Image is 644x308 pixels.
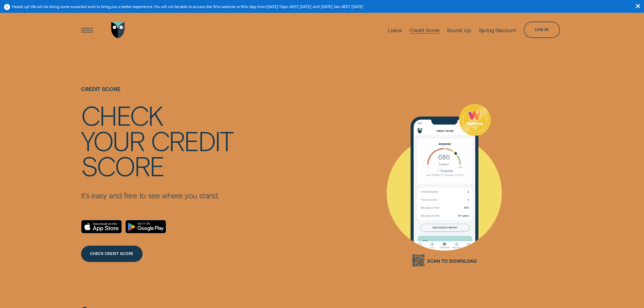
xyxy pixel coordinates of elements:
[81,220,122,234] a: Download on the App Store
[447,27,471,33] div: Round Up
[410,12,440,48] a: Credit Score
[151,128,233,153] div: credit
[388,27,402,33] div: Loans
[81,190,233,200] p: It’s easy and free to see where you stand.
[81,86,233,102] h1: Credit Score
[447,12,471,48] a: Round Up
[81,102,163,127] div: Check
[111,22,125,38] img: Wisr
[81,102,233,178] h4: Check your credit score
[110,12,126,48] a: Go to home page
[125,220,166,234] a: Android App on Google Play
[524,22,560,38] button: Log in
[79,22,95,38] button: Open Menu
[479,12,516,48] a: Spring Discount
[81,128,144,153] div: your
[81,246,142,262] a: CHECK CREDIT SCORE
[410,27,440,33] div: Credit Score
[81,153,164,178] div: score
[388,12,402,48] a: Loans
[479,27,516,33] div: Spring Discount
